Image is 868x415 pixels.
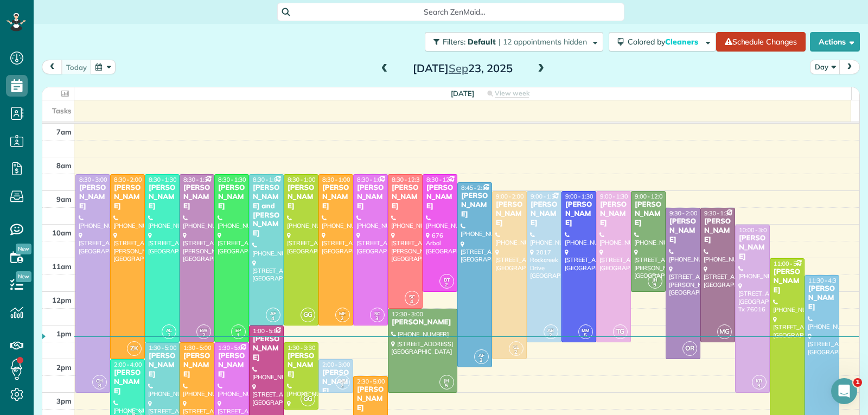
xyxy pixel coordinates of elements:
[499,37,587,47] span: | 12 appointments hidden
[853,378,862,387] span: 1
[582,327,589,333] span: MM
[56,329,72,338] span: 1pm
[218,344,246,352] span: 1:30 - 5:00
[356,183,385,211] div: [PERSON_NAME]
[232,330,245,341] small: 1
[426,176,458,183] span: 8:30 - 12:00
[339,310,346,316] span: ME
[79,183,107,211] div: [PERSON_NAME]
[56,127,72,136] span: 7am
[443,37,465,47] span: Filters:
[513,344,519,350] span: CL
[391,318,454,327] div: [PERSON_NAME]
[339,378,346,384] span: AB
[148,183,176,211] div: [PERSON_NAME]
[56,161,72,170] span: 8am
[252,183,280,238] div: [PERSON_NAME] and [PERSON_NAME]
[392,310,423,318] span: 12:30 - 3:00
[419,32,603,52] a: Filters: Default | 12 appointments hidden
[301,392,315,406] span: GG
[322,176,350,183] span: 8:30 - 1:00
[599,200,628,228] div: [PERSON_NAME]
[509,347,523,357] small: 2
[449,61,468,75] span: Sep
[665,37,700,47] span: Cleaners
[444,277,450,283] span: DT
[287,183,315,211] div: [PERSON_NAME]
[356,385,385,413] div: [PERSON_NAME]
[183,183,211,211] div: [PERSON_NAME]
[149,344,177,352] span: 1:30 - 5:00
[634,200,662,228] div: [PERSON_NAME]
[52,296,72,304] span: 12pm
[495,89,529,98] span: View week
[810,60,840,74] button: Day
[392,176,423,183] span: 8:30 - 12:30
[600,193,628,200] span: 9:00 - 1:30
[704,209,732,217] span: 9:30 - 1:30
[288,176,316,183] span: 8:30 - 1:00
[218,183,246,211] div: [PERSON_NAME]
[461,184,489,191] span: 8:45 - 2:15
[183,352,211,379] div: [PERSON_NAME]
[52,228,72,237] span: 10am
[336,314,349,324] small: 2
[425,32,603,52] button: Filters: Default | 12 appointments hidden
[322,361,350,368] span: 2:00 - 3:00
[717,324,732,339] span: MG
[218,352,246,379] div: [PERSON_NAME]
[451,89,474,98] span: [DATE]
[739,226,770,234] span: 10:00 - 3:00
[93,381,106,391] small: 8
[42,60,62,74] button: prev
[544,330,558,341] small: 2
[16,244,31,254] span: New
[56,363,72,372] span: 2pm
[52,262,72,271] span: 11am
[738,234,767,261] div: [PERSON_NAME]
[114,176,142,183] span: 8:30 - 2:00
[808,284,836,312] div: [PERSON_NAME]
[127,341,142,356] span: ZK
[287,352,315,379] div: [PERSON_NAME]
[810,32,860,52] button: Actions
[16,271,31,282] span: New
[371,314,384,324] small: 3
[682,341,697,356] span: OR
[773,267,801,295] div: [PERSON_NAME]
[252,335,280,362] div: [PERSON_NAME]
[496,193,524,200] span: 9:00 - 2:00
[56,195,72,203] span: 9am
[635,193,666,200] span: 9:00 - 12:00
[426,183,454,211] div: [PERSON_NAME]
[162,330,176,341] small: 2
[405,297,419,307] small: 4
[579,330,592,341] small: 5
[461,191,489,219] div: [PERSON_NAME]
[530,200,558,228] div: [PERSON_NAME]
[374,310,380,316] span: SC
[288,344,316,352] span: 1:30 - 3:30
[808,277,840,284] span: 11:30 - 4:30
[756,378,762,384] span: KR
[774,260,805,267] span: 11:00 - 5:00
[444,378,449,384] span: JH
[235,327,241,333] span: EP
[113,183,142,211] div: [PERSON_NAME]
[531,193,559,200] span: 9:00 - 1:30
[197,330,210,341] small: 2
[253,327,281,335] span: 1:00 - 5:00
[200,327,208,333] span: BW
[149,176,177,183] span: 8:30 - 1:30
[357,176,385,183] span: 8:30 - 1:00
[148,352,176,379] div: [PERSON_NAME]
[704,217,732,245] div: [PERSON_NAME]
[839,60,860,74] button: next
[218,176,246,183] span: 8:30 - 1:30
[565,193,593,200] span: 9:00 - 1:30
[478,352,484,358] span: AF
[652,277,658,283] span: JH
[52,106,72,115] span: Tasks
[831,378,857,404] iframe: Intercom live chat
[669,209,698,217] span: 9:30 - 2:00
